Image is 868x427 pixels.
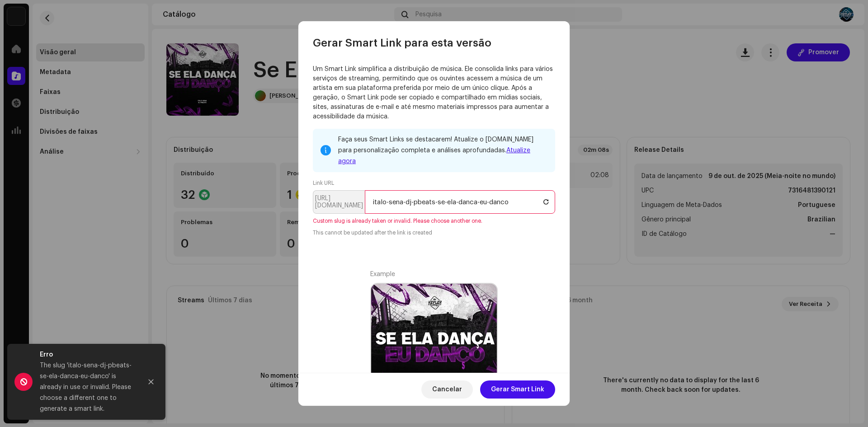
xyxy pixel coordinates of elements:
p-inputgroup-addon: [URL][DOMAIN_NAME] [313,190,365,214]
label: Link URL [313,179,334,187]
img: bb7b55ff-c12a-45b3-b081-f79e6152848b [371,284,499,411]
div: Gerar Smart Link para esta versão [298,21,570,50]
div: Example [370,270,498,279]
span: Cancelar [432,380,462,399]
small: This cannot be updated after the link is created [313,228,432,237]
p: Um Smart Link simplifica a distribuição de música. Ele consolida links para vários serviços de st... [313,65,555,122]
div: The slug 'italo-sena-dj-pbeats-se-ela-danca-eu-danco' is already in use or invalid. Please choose... [40,360,135,414]
div: Faça seus Smart Links se destacarem! Atualize o [DOMAIN_NAME] para personalização completa e anál... [338,134,548,167]
button: Gerar Smart Link [480,380,555,399]
button: Close [142,373,160,391]
small: Custom slug is already taken or invalid. Please choose another one. [313,217,555,225]
span: Gerar Smart Link [491,380,544,399]
button: Cancelar [421,380,473,399]
div: Erro [40,349,135,360]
